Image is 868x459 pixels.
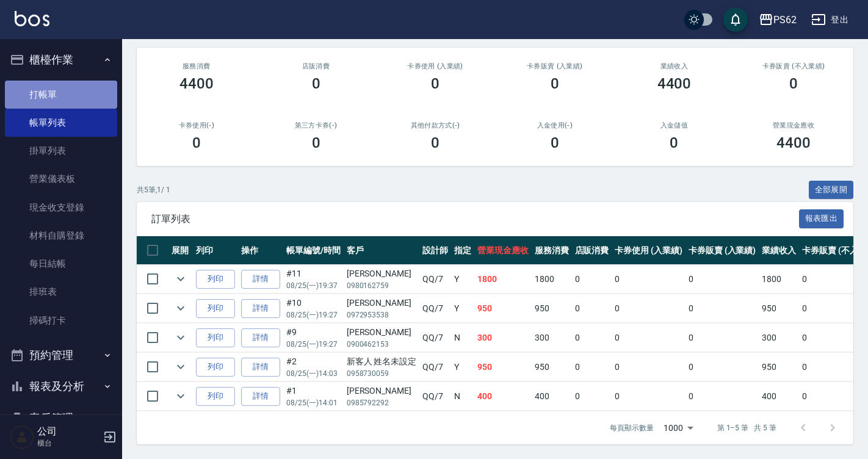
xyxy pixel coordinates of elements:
[532,265,572,294] td: 1800
[5,165,117,193] a: 營業儀表板
[347,368,417,379] p: 0958730059
[286,309,341,320] p: 08/25 (一) 19:27
[474,236,532,265] th: 營業現金應收
[532,236,572,265] th: 服務消費
[5,339,117,371] button: 預約管理
[659,411,698,444] div: 1000
[431,134,439,151] h3: 0
[532,353,572,381] td: 950
[685,236,759,265] th: 卡券販賣 (入業績)
[612,382,685,411] td: 0
[419,353,451,381] td: QQ /7
[759,236,799,265] th: 業績收入
[312,134,320,151] h3: 0
[776,134,811,151] h3: 4400
[451,353,474,381] td: Y
[347,297,417,309] div: [PERSON_NAME]
[196,270,235,289] button: 列印
[809,181,854,200] button: 全部展開
[283,353,344,381] td: #2
[15,11,49,26] img: Logo
[347,267,417,280] div: [PERSON_NAME]
[172,270,190,288] button: expand row
[572,323,612,352] td: 0
[168,236,193,265] th: 展開
[196,358,235,377] button: 列印
[723,7,748,32] button: save
[5,402,117,434] button: 客戶管理
[241,387,280,406] a: 詳情
[748,121,839,129] h2: 營業現金應收
[532,323,572,352] td: 300
[283,236,344,265] th: 帳單編號/時間
[192,134,201,151] h3: 0
[670,134,678,151] h3: 0
[789,75,798,92] h3: 0
[5,44,117,76] button: 櫃檯作業
[799,209,844,228] button: 報表匯出
[390,62,480,70] h2: 卡券使用 (入業績)
[286,280,341,291] p: 08/25 (一) 19:37
[283,294,344,323] td: #10
[612,353,685,381] td: 0
[419,294,451,323] td: QQ /7
[612,294,685,323] td: 0
[347,326,417,339] div: [PERSON_NAME]
[5,137,117,165] a: 掛單列表
[286,368,341,379] p: 08/25 (一) 14:03
[193,236,238,265] th: 列印
[241,328,280,347] a: 詳情
[5,193,117,222] a: 現金收支登錄
[37,438,99,449] p: 櫃台
[572,382,612,411] td: 0
[196,299,235,318] button: 列印
[572,353,612,381] td: 0
[451,236,474,265] th: 指定
[344,236,420,265] th: 客戶
[759,265,799,294] td: 1800
[286,339,341,350] p: 08/25 (一) 19:27
[238,236,283,265] th: 操作
[312,75,320,92] h3: 0
[572,265,612,294] td: 0
[172,358,190,376] button: expand row
[283,382,344,411] td: #1
[347,385,417,397] div: [PERSON_NAME]
[612,265,685,294] td: 0
[685,323,759,352] td: 0
[151,213,799,225] span: 訂單列表
[451,323,474,352] td: N
[5,370,117,402] button: 報表及分析
[271,121,361,129] h2: 第三方卡券(-)
[5,250,117,278] a: 每日結帳
[551,75,559,92] h3: 0
[754,7,801,32] button: PS62
[419,265,451,294] td: QQ /7
[748,62,839,70] h2: 卡券販賣 (不入業績)
[759,294,799,323] td: 950
[474,382,532,411] td: 400
[474,265,532,294] td: 1800
[151,121,242,129] h2: 卡券使用(-)
[685,382,759,411] td: 0
[629,62,720,70] h2: 業績收入
[532,382,572,411] td: 400
[5,306,117,334] a: 掃碼打卡
[390,121,480,129] h2: 其他付款方式(-)
[612,236,685,265] th: 卡券使用 (入業績)
[610,422,654,433] p: 每頁顯示數量
[451,294,474,323] td: Y
[5,278,117,306] a: 排班表
[773,12,797,27] div: PS62
[629,121,720,129] h2: 入金儲值
[685,265,759,294] td: 0
[347,397,417,408] p: 0985792292
[759,323,799,352] td: 300
[5,109,117,137] a: 帳單列表
[474,294,532,323] td: 950
[347,280,417,291] p: 0980162759
[347,339,417,350] p: 0900462153
[5,81,117,109] a: 打帳單
[151,62,242,70] h3: 服務消費
[685,353,759,381] td: 0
